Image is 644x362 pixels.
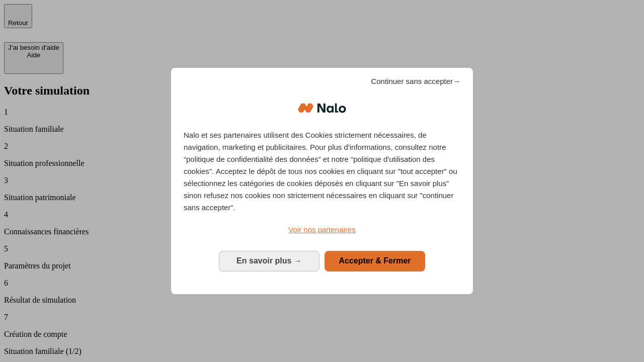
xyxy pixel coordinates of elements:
img: Logo [298,93,346,123]
span: En savoir plus → [236,256,302,265]
p: Nalo et ses partenaires utilisent des Cookies strictement nécessaires, de navigation, marketing e... [184,129,460,214]
span: Continuer sans accepter→ [371,75,460,87]
span: Voir nos partenaires [288,225,355,234]
a: Voir nos partenaires [184,224,460,236]
div: Bienvenue chez Nalo Gestion du consentement [171,68,473,294]
button: En savoir plus: Configurer vos consentements [219,251,319,271]
button: Accepter & Fermer: Accepter notre traitement des données et fermer [325,251,425,271]
span: Accepter & Fermer [339,256,411,265]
